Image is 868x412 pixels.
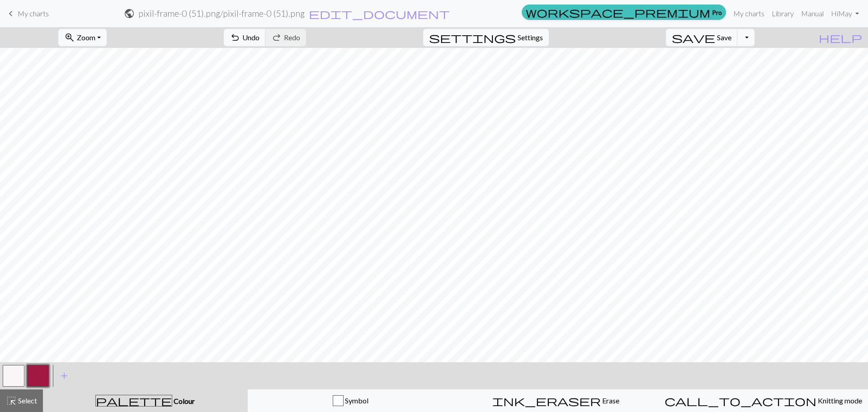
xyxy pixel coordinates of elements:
span: keyboard_arrow_left [5,7,16,20]
span: call_to_action [665,394,816,407]
button: Knitting mode [659,389,868,412]
a: My charts [730,5,768,23]
span: workspace_premium [526,6,710,19]
button: Symbol [248,389,453,412]
span: Knitting mode [816,396,862,405]
span: highlight_alt [6,394,17,407]
a: Manual [797,5,827,23]
span: Erase [601,396,619,405]
h2: pixil-frame-0 (51).png / pixil-frame-0 (51).png [138,8,305,19]
span: undo [230,31,241,44]
button: Zoom [58,29,107,46]
span: save [672,31,715,44]
span: Symbol [344,396,368,405]
span: Save [717,33,731,42]
button: Colour [43,389,248,412]
a: Pro [522,5,726,20]
a: My charts [5,6,49,21]
a: Library [768,5,797,23]
span: settings [429,31,516,44]
span: Select [17,396,37,405]
span: Undo [242,33,259,42]
span: ink_eraser [492,394,601,407]
span: Zoom [77,33,95,42]
span: palette [96,394,172,407]
span: My charts [18,9,49,18]
span: Colour [172,397,195,405]
button: SettingsSettings [423,29,549,46]
span: Settings [518,32,543,43]
button: Erase [453,389,659,412]
i: Settings [429,32,516,43]
button: Undo [224,29,266,46]
button: Save [666,29,738,46]
a: HiMay [827,5,863,23]
span: public [124,7,135,20]
span: zoom_in [64,31,75,44]
span: help [819,31,862,44]
span: edit_document [309,7,450,20]
span: add [59,369,70,382]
